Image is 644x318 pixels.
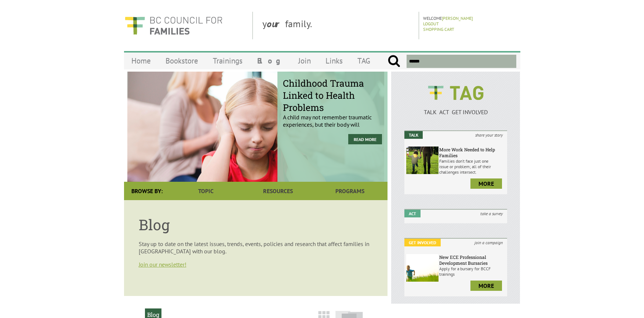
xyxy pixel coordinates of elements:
[439,147,505,158] h6: More Work Needed to Help Families
[470,178,502,189] a: more
[124,12,223,39] img: BC Council for FAMILIES
[470,281,502,291] a: more
[439,254,505,266] h6: New ECE Professional Development Bursaries
[470,239,507,246] i: join a campaign
[423,26,454,32] a: Shopping Cart
[250,52,291,69] a: Blog
[170,182,242,200] a: Topic
[404,239,441,246] em: Get Involved
[124,182,170,200] div: Browse By:
[158,52,205,69] a: Bookstore
[348,134,382,144] a: Read More
[423,15,518,21] p: Welcome
[404,101,507,116] a: TALK ACT GET INVOLVED
[404,210,421,217] em: Act
[442,15,473,21] a: [PERSON_NAME]
[314,182,386,200] a: Programs
[139,240,373,255] p: Stay up to date on the latest issues, trends, events, policies and research that affect families ...
[471,131,507,139] i: share your story
[283,77,382,113] span: Childhood Trauma Linked to Health Problems
[423,79,489,107] img: BCCF's TAG Logo
[404,131,423,139] em: Talk
[139,215,373,234] h1: Blog
[256,12,419,39] div: y family.
[439,158,505,175] p: Families don’t face just one issue or problem; all of their challenges intersect.
[404,108,507,116] p: TALK ACT GET INVOLVED
[439,266,505,277] p: Apply for a bursary for BCCF trainings
[139,261,186,268] a: Join our newsletter!
[291,52,318,69] a: Join
[267,18,285,30] strong: our
[242,182,314,200] a: Resources
[423,21,439,26] a: Logout
[318,52,350,69] a: Links
[124,52,158,69] a: Home
[350,52,378,69] a: TAG
[205,52,250,69] a: Trainings
[476,210,507,217] i: take a survey
[388,55,400,68] input: Submit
